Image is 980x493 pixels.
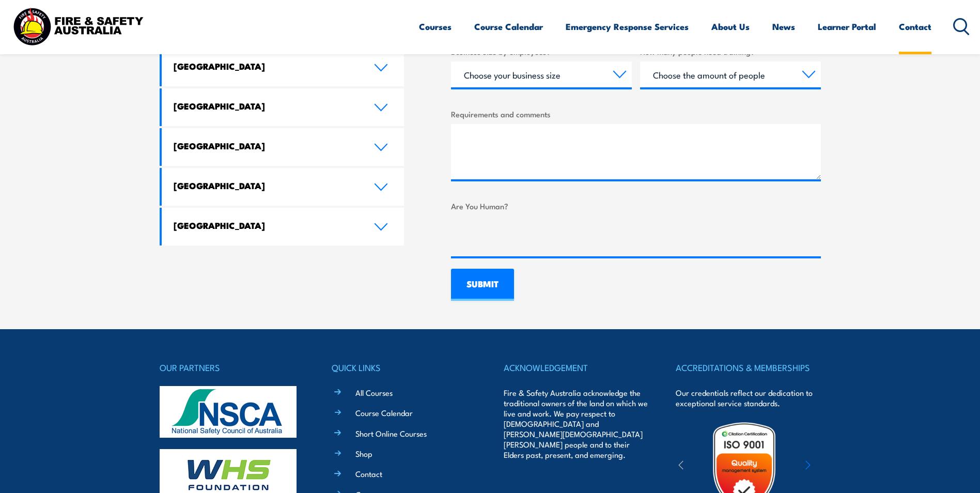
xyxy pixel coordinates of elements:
a: Learner Portal [818,13,876,40]
input: SUBMIT [451,269,514,301]
h4: QUICK LINKS [332,360,476,375]
h4: [GEOGRAPHIC_DATA] [174,180,359,191]
a: [GEOGRAPHIC_DATA] [162,128,405,166]
h4: [GEOGRAPHIC_DATA] [174,100,359,112]
img: ewpa-logo [790,449,880,484]
a: [GEOGRAPHIC_DATA] [162,49,405,86]
h4: [GEOGRAPHIC_DATA] [174,220,359,231]
h4: [GEOGRAPHIC_DATA] [174,60,359,72]
a: Short Online Courses [355,428,427,439]
a: All Courses [355,387,393,398]
a: About Us [711,13,750,40]
a: Emergency Response Services [566,13,689,40]
a: Shop [355,448,372,459]
p: Fire & Safety Australia acknowledge the traditional owners of the land on which we live and work.... [504,388,648,460]
h4: ACKNOWLEDGEMENT [504,360,648,375]
h4: OUR PARTNERS [160,360,304,375]
a: Contact [355,468,382,479]
label: Are You Human? [451,200,821,212]
a: [GEOGRAPHIC_DATA] [162,208,405,245]
a: Courses [419,13,452,40]
a: Course Calendar [355,407,413,418]
label: Requirements and comments [451,108,821,120]
h4: [GEOGRAPHIC_DATA] [174,140,359,151]
iframe: reCAPTCHA [451,216,608,256]
a: [GEOGRAPHIC_DATA] [162,168,405,206]
p: Our credentials reflect our dedication to exceptional service standards. [676,388,820,408]
img: nsca-logo-footer [160,386,297,438]
a: [GEOGRAPHIC_DATA] [162,88,405,126]
h4: ACCREDITATIONS & MEMBERSHIPS [676,360,820,375]
a: Course Calendar [474,13,543,40]
a: Contact [899,13,931,40]
a: News [772,13,795,40]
